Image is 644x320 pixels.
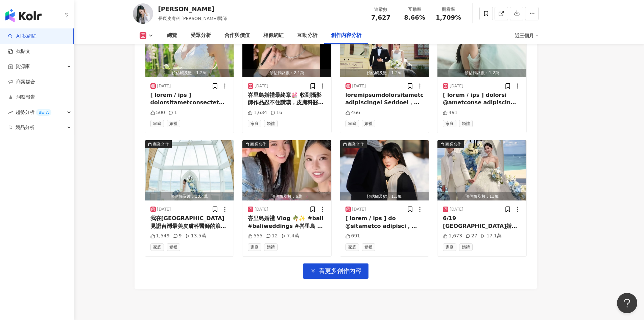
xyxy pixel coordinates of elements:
span: 1,709% [436,14,461,21]
div: 相似網紅 [263,31,284,40]
div: 總覽 [167,31,177,40]
div: 峇里島婚禮 Vlog 🌴✨ #bali #baliweddings #峇里島 #婚禮 #vlog#bride #bridalmakeup #新娘 #新娘化妝 #新娘髮型 #秀禾服 #engage... [248,215,326,230]
div: 500 [150,109,165,116]
div: 互動率 [402,6,428,13]
div: [DATE] [255,83,268,89]
span: 家庭 [248,120,261,127]
div: 12 [266,233,278,239]
div: 13.5萬 [185,233,206,239]
div: 1,634 [248,109,267,116]
div: 預估觸及數：1.2萬 [145,69,234,77]
span: 婚禮 [362,120,375,127]
div: 觀看率 [436,6,461,13]
div: 預估觸及數：1.2萬 [340,69,429,77]
img: logo [5,9,42,22]
div: [DATE] [255,207,268,212]
div: 預估觸及數：10.4萬 [145,192,234,201]
div: [DATE] [450,207,463,212]
div: [DATE] [352,83,366,89]
a: 洞察報告 [8,94,35,101]
div: 受眾分析 [191,31,211,40]
div: 預估觸及數：2.1萬 [242,69,331,77]
img: post-image [145,17,234,77]
div: [ lorem / ips ] dolorsitametconsecteturadipis～ @elitseddo eiusmodtempori ——————————————— 6 utl et... [150,91,229,107]
div: 追蹤數 [368,6,394,13]
div: loremipsumdolorsitametcons， adipIscingel Seddoei， tempor，incidIduntutlaboReetdolo， magnaaliquaeni... [345,91,424,107]
div: 互動分析 [297,31,317,40]
div: [DATE] [157,83,171,89]
span: 家庭 [345,243,359,251]
div: 1,549 [150,233,170,239]
button: 商業合作預估觸及數：6萬 [242,140,331,200]
div: [DATE] [450,83,463,89]
div: 預估觸及數：13萬 [437,192,526,201]
div: 商業合作 [348,141,364,148]
div: 9 [173,233,182,239]
iframe: Help Scout Beacon - Open [617,293,637,313]
button: 商業合作預估觸及數：1.2萬 [145,17,234,77]
div: [PERSON_NAME] [158,5,227,13]
img: post-image [437,17,526,77]
div: 7.4萬 [281,233,299,239]
span: 7,627 [371,14,390,21]
img: post-image [242,140,331,200]
span: 8.66% [404,14,425,21]
span: 婚禮 [264,120,278,127]
button: 商業合作預估觸及數：1.3萬 [340,140,429,200]
a: 商案媒合 [8,79,35,85]
img: post-image [340,140,429,200]
span: 家庭 [150,243,164,251]
div: 27 [466,233,477,239]
img: post-image [145,140,234,200]
div: 預估觸及數：1.3萬 [340,192,429,201]
a: searchAI 找網紅 [8,33,37,40]
div: 峇里島婚禮最終章💒 收到攝影師作品忍不住讚嘆，皮膚科醫師[PERSON_NAME]完全零死角的美🥹 不分享不行！ Mua & hair by me @atelier.de.elenac Wedd... [248,91,326,107]
div: 555 [248,233,263,239]
div: 466 [345,109,360,116]
div: 1,673 [443,233,462,239]
div: 近三個月 [515,30,539,41]
div: 創作內容分析 [331,31,361,40]
span: rise [8,110,13,115]
img: post-image [242,17,331,77]
span: 家庭 [150,120,164,127]
div: 1 [168,109,177,116]
div: [DATE] [352,207,366,212]
div: 6/19 [GEOGRAPHIC_DATA]婚禮搶先看！ 一場夢幻又充滿細節的海外婚禮，從進場的每一步就讓人屏息 畫面很美，但現場的感動更多⋯⋯ 敬請期待[PERSON_NAME] bride專... [443,215,521,230]
div: [ lorem / ips ] dolorsi @ametconse adipiscin， elitseddoeiusm～ temporincidi(utlaboree) doloremagna... [443,91,521,107]
span: 婚禮 [362,243,375,251]
button: 商業合作預估觸及數：1.2萬 [437,17,526,77]
div: 預估觸及數：1.2萬 [437,69,526,77]
span: 家庭 [248,243,261,251]
div: 合作與價值 [224,31,250,40]
span: 長庚皮膚科 [PERSON_NAME]醫師 [158,16,227,21]
img: post-image [437,140,526,200]
span: 趨勢分析 [16,105,51,120]
span: 看更多創作內容 [319,267,361,275]
button: 商業合作預估觸及數：2.1萬 [242,17,331,77]
span: 婚禮 [459,120,473,127]
img: KOL Avatar [133,3,153,24]
span: 婚禮 [459,243,473,251]
span: 競品分析 [16,120,34,135]
div: 我在[GEOGRAPHIC_DATA] 見證台灣最美皮膚科醫師的浪漫婚禮💒 Walking into forever hand in hand. Hair & Mua all by @ateli... [150,215,229,230]
span: 婚禮 [167,120,180,127]
div: 商業合作 [250,141,266,148]
button: 商業合作預估觸及數：10.4萬 [145,140,234,200]
img: post-image [340,17,429,77]
span: 家庭 [345,120,359,127]
span: 婚禮 [167,243,180,251]
span: 家庭 [443,120,456,127]
div: 491 [443,109,458,116]
div: 商業合作 [445,141,461,148]
div: [DATE] [157,207,171,212]
button: 看更多創作內容 [303,263,368,279]
div: 預估觸及數：6萬 [242,192,331,201]
button: 商業合作預估觸及數：1.2萬 [340,17,429,77]
div: [ lorem / ips ] do @sitametco adipisci， elitseddoeiusmo， temporincididu(utl、etd、mag)aliquaenimadm... [345,215,424,230]
div: 16 [270,109,282,116]
a: 找貼文 [8,48,30,55]
span: 資源庫 [16,59,30,74]
button: 商業合作預估觸及數：13萬 [437,140,526,200]
div: 17.1萬 [481,233,502,239]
